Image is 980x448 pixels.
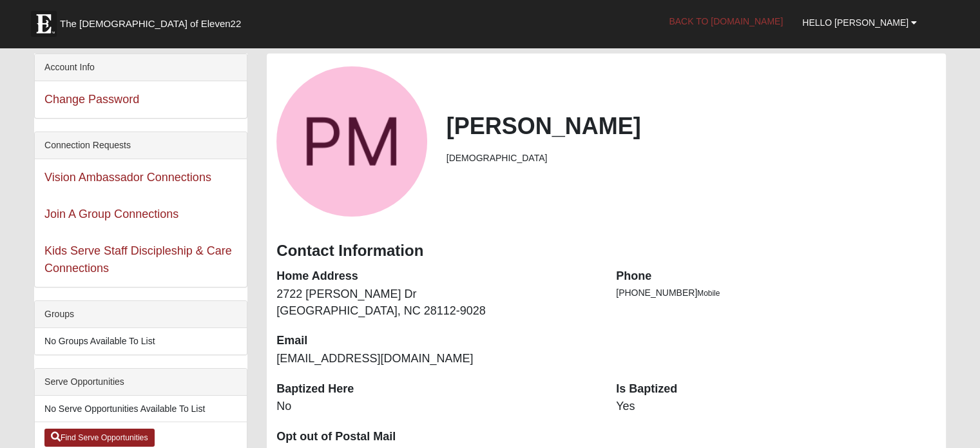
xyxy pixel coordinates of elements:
a: Hello [PERSON_NAME] [793,6,927,39]
dt: Email [276,333,597,349]
a: Vision Ambassador Connections [44,171,211,184]
dt: Is Baptized [616,381,936,398]
a: View Fullsize Photo [276,66,427,217]
h3: Contact Information [276,242,936,260]
dd: No [276,398,597,415]
li: [PHONE_NUMBER] [616,286,936,300]
dt: Phone [616,268,936,285]
a: Change Password [44,93,139,106]
dd: 2722 [PERSON_NAME] Dr [GEOGRAPHIC_DATA], NC 28112-9028 [276,286,597,319]
dt: Baptized Here [276,381,597,398]
dt: Opt out of Postal Mail [276,429,597,445]
li: No Serve Opportunities Available To List [35,396,247,422]
a: Find Serve Opportunities [44,429,155,447]
div: Groups [35,301,247,328]
a: Back to [DOMAIN_NAME] [659,5,793,37]
div: Serve Opportunities [35,369,247,396]
dt: Home Address [276,268,597,285]
dd: Yes [616,398,936,415]
h2: [PERSON_NAME] [447,112,936,140]
a: Kids Serve Staff Discipleship & Care Connections [44,244,232,275]
li: No Groups Available To List [35,328,247,355]
li: [DEMOGRAPHIC_DATA] [447,151,936,165]
span: The [DEMOGRAPHIC_DATA] of Eleven22 [60,17,241,30]
dd: [EMAIL_ADDRESS][DOMAIN_NAME] [276,351,597,367]
img: Eleven22 logo [31,11,57,37]
span: Mobile [697,289,720,298]
a: The [DEMOGRAPHIC_DATA] of Eleven22 [24,5,282,37]
span: Hello [PERSON_NAME] [802,17,908,28]
div: Connection Requests [35,132,247,159]
div: Account Info [35,54,247,81]
a: Join A Group Connections [44,208,178,220]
